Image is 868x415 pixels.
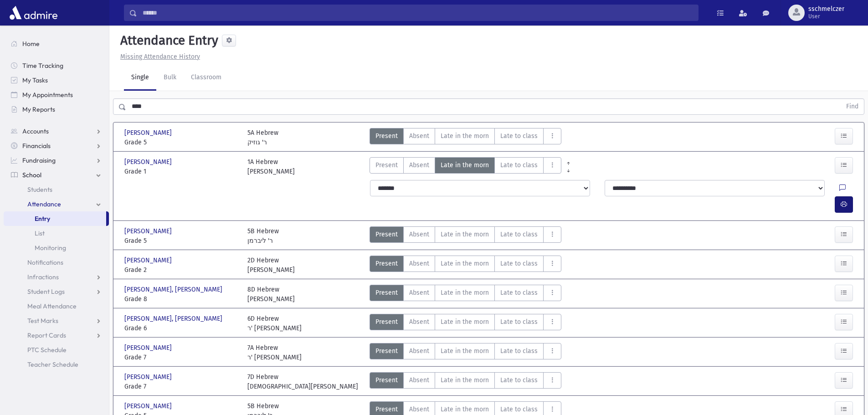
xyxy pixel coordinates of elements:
[124,382,238,391] span: Grade 7
[7,4,60,22] img: AdmirePro
[441,375,489,385] span: Late in the morn
[409,346,429,356] span: Absent
[124,323,238,333] span: Grade 6
[4,255,109,270] a: Notifications
[124,343,174,353] span: [PERSON_NAME]
[4,328,109,343] a: Report Cards
[500,288,538,297] span: Late to class
[22,40,40,48] span: Home
[375,317,398,327] span: Present
[22,61,63,70] span: Time Tracking
[375,346,398,356] span: Present
[124,157,174,167] span: [PERSON_NAME]
[441,259,489,268] span: Late in the morn
[4,168,109,182] a: School
[4,73,109,87] a: My Tasks
[370,285,561,304] div: AttTypes
[4,36,109,51] a: Home
[22,105,55,113] span: My Reports
[441,288,489,297] span: Late in the morn
[441,160,489,170] span: Late in the morn
[500,259,538,268] span: Late to class
[247,226,279,246] div: 5B Hebrew ר' ליברמן
[4,284,109,299] a: Student Logs
[4,197,109,211] a: Attendance
[22,171,41,179] span: School
[4,138,109,153] a: Financials
[370,314,561,333] div: AttTypes
[4,87,109,102] a: My Appointments
[441,230,489,239] span: Late in the morn
[370,226,561,246] div: AttTypes
[124,265,238,275] span: Grade 2
[137,5,698,21] input: Search
[4,124,109,138] a: Accounts
[124,285,224,294] span: [PERSON_NAME], [PERSON_NAME]
[409,160,429,170] span: Absent
[117,33,218,48] h5: Attendance Entry
[124,294,238,304] span: Grade 8
[22,142,51,150] span: Financials
[409,230,429,239] span: Absent
[4,153,109,168] a: Fundraising
[375,131,398,141] span: Present
[441,405,489,414] span: Late in the morn
[27,302,77,310] span: Meal Attendance
[247,285,295,304] div: 8D Hebrew [PERSON_NAME]
[124,226,174,236] span: [PERSON_NAME]
[370,256,561,275] div: AttTypes
[808,5,844,13] span: sschmelczer
[27,346,67,354] span: PTC Schedule
[375,230,398,239] span: Present
[4,357,109,372] a: Teacher Schedule
[124,167,238,176] span: Grade 1
[35,215,50,223] span: Entry
[375,160,398,170] span: Present
[124,256,174,265] span: [PERSON_NAME]
[27,185,52,194] span: Students
[247,314,302,333] div: 6D Hebrew ר' [PERSON_NAME]
[370,157,561,176] div: AttTypes
[500,160,538,170] span: Late to class
[409,131,429,141] span: Absent
[35,244,66,252] span: Monitoring
[117,53,200,61] a: Missing Attendance History
[247,343,302,362] div: 7A Hebrew ר' [PERSON_NAME]
[409,317,429,327] span: Absent
[27,360,78,369] span: Teacher Schedule
[375,259,398,268] span: Present
[409,259,429,268] span: Absent
[370,372,561,391] div: AttTypes
[409,405,429,414] span: Absent
[409,375,429,385] span: Absent
[120,53,200,61] u: Missing Attendance History
[124,236,238,246] span: Grade 5
[124,314,224,323] span: [PERSON_NAME], [PERSON_NAME]
[841,99,864,114] button: Find
[375,405,398,414] span: Present
[4,241,109,255] a: Monitoring
[124,353,238,362] span: Grade 7
[4,299,109,313] a: Meal Attendance
[4,102,109,117] a: My Reports
[184,65,229,91] a: Classroom
[22,156,56,164] span: Fundraising
[500,375,538,385] span: Late to class
[22,91,73,99] span: My Appointments
[808,13,844,20] span: User
[247,256,295,275] div: 2D Hebrew [PERSON_NAME]
[500,230,538,239] span: Late to class
[4,211,106,226] a: Entry
[124,372,174,382] span: [PERSON_NAME]
[27,200,61,208] span: Attendance
[4,226,109,241] a: List
[375,375,398,385] span: Present
[4,58,109,73] a: Time Tracking
[124,65,156,91] a: Single
[247,372,358,391] div: 7D Hebrew [DEMOGRAPHIC_DATA][PERSON_NAME]
[124,401,174,411] span: [PERSON_NAME]
[4,343,109,357] a: PTC Schedule
[375,288,398,297] span: Present
[4,313,109,328] a: Test Marks
[27,273,59,281] span: Infractions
